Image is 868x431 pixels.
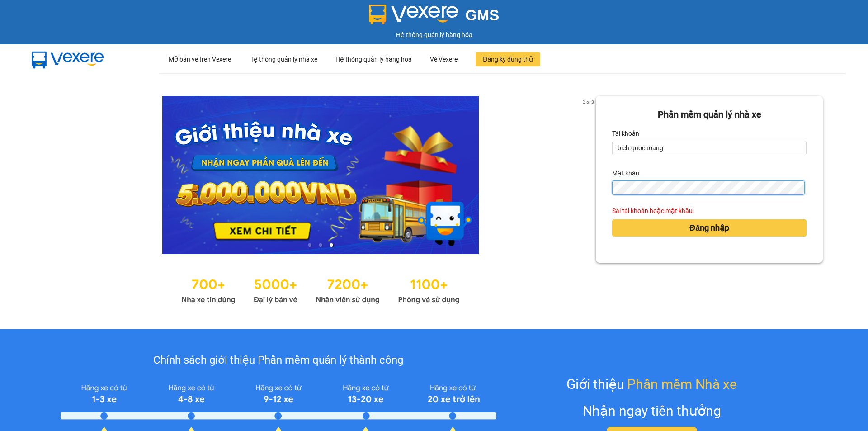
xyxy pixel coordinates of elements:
[476,52,540,66] button: Đăng ký dùng thử
[23,44,113,74] img: mbUUG5Q.png
[249,45,317,74] div: Hệ thống quản lý nhà xe
[580,96,596,108] p: 3 of 3
[169,45,231,74] div: Mở bán vé trên Vexere
[612,166,639,180] label: Mật khẩu
[465,7,499,24] span: GMS
[612,219,807,237] button: Đăng nhập
[483,54,533,64] span: Đăng ký dùng thử
[319,243,322,247] li: slide item 2
[566,374,737,395] div: Giới thiệu
[335,45,412,74] div: Hệ thống quản lý hàng hoá
[61,352,496,369] div: Chính sách giới thiệu Phần mềm quản lý thành công
[2,30,866,40] div: Hệ thống quản lý hàng hóa
[45,96,58,254] button: previous slide / item
[612,108,807,122] div: Phần mềm quản lý nhà xe
[612,180,804,195] input: Mật khẩu
[627,374,737,395] span: Phần mềm Nhà xe
[330,243,333,247] li: slide item 3
[583,96,596,254] button: next slide / item
[369,5,458,24] img: logo 2
[430,45,458,74] div: Về Vexere
[308,243,311,247] li: slide item 1
[612,126,639,141] label: Tài khoản
[612,141,807,155] input: Tài khoản
[369,14,500,21] a: GMS
[689,222,729,234] span: Đăng nhập
[583,400,721,422] div: Nhận ngay tiền thưởng
[612,206,807,216] div: Sai tài khoản hoặc mật khẩu.
[181,272,460,307] img: Statistics.png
